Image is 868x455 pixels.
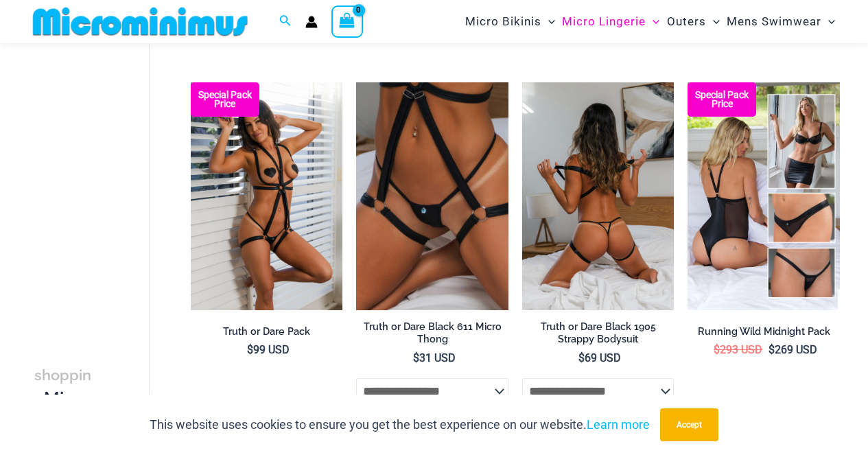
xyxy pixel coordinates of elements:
img: Truth or Dare Black 1905 Bodysuit 611 Micro 05 [522,82,675,310]
img: Truth or Dare Black Micro 02 [356,82,508,310]
a: Search icon link [279,13,292,30]
bdi: 293 USD [714,343,762,356]
a: Micro BikinisMenu ToggleMenu Toggle [462,4,559,39]
span: $ [247,343,253,356]
span: Micro Lingerie [562,4,646,39]
a: Micro LingerieMenu ToggleMenu Toggle [559,4,663,39]
span: Menu Toggle [706,4,720,39]
span: $ [413,351,419,364]
span: Menu Toggle [541,4,555,39]
a: Learn more [587,417,650,432]
a: Truth or Dare Black 1905 Strappy Bodysuit [522,320,675,351]
b: Special Pack Price [688,91,756,108]
h2: Truth or Dare Pack [191,325,343,338]
a: Truth or Dare Black 1905 Bodysuit 611 Micro 07Truth or Dare Black 1905 Bodysuit 611 Micro 05Truth... [522,82,675,310]
bdi: 269 USD [769,343,817,356]
h2: Truth or Dare Black 611 Micro Thong [356,320,508,346]
a: View Shopping Cart, empty [331,5,363,37]
img: All Styles (1) [688,82,840,310]
nav: Site Navigation [460,2,841,41]
a: Truth or Dare Black 1905 Bodysuit 611 Micro 07 Truth or Dare Black 1905 Bodysuit 611 Micro 06Trut... [191,82,343,310]
bdi: 69 USD [578,351,621,364]
h2: Truth or Dare Black 1905 Strappy Bodysuit [522,320,675,346]
a: Mens SwimwearMenu ToggleMenu Toggle [723,4,838,39]
span: Outers [667,4,706,39]
img: MM SHOP LOGO FLAT [27,6,253,37]
h2: Running Wild Midnight Pack [688,325,840,338]
button: Accept [660,408,718,441]
a: Truth or Dare Black 611 Micro Thong [356,320,508,351]
a: All Styles (1) Running Wild Midnight 1052 Top 6512 Bottom 04Running Wild Midnight 1052 Top 6512 B... [688,82,840,310]
b: Special Pack Price [191,91,259,108]
span: Menu Toggle [646,4,659,39]
span: $ [578,351,585,364]
iframe: TrustedSite Certified [34,46,158,320]
span: Micro Bikinis [465,4,541,39]
img: Truth or Dare Black 1905 Bodysuit 611 Micro 07 [191,82,343,310]
span: Menu Toggle [821,4,835,39]
p: This website uses cookies to ensure you get the best experience on our website. [150,415,650,435]
bdi: 99 USD [247,343,290,356]
span: $ [769,343,775,356]
a: OutersMenu ToggleMenu Toggle [664,4,723,39]
span: shopping [34,366,91,408]
a: Truth or Dare Black Micro 02Truth or Dare Black 1905 Bodysuit 611 Micro 12Truth or Dare Black 190... [356,82,508,310]
a: Account icon link [305,16,318,28]
span: Mens Swimwear [727,4,821,39]
a: Running Wild Midnight Pack [688,325,840,343]
span: $ [714,343,720,356]
a: Truth or Dare Pack [191,325,343,343]
bdi: 31 USD [413,351,456,364]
